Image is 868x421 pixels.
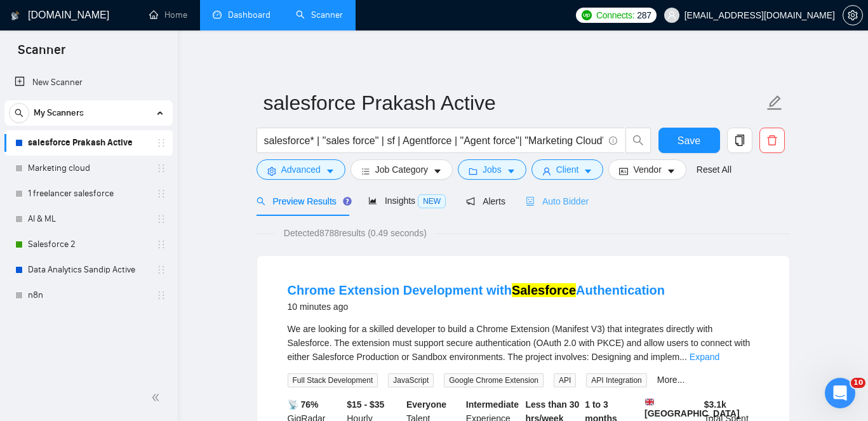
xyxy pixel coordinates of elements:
[4,70,173,95] li: New Scanner
[375,163,428,177] span: Job Category
[727,128,752,153] button: copy
[483,163,502,177] span: Jobs
[644,398,740,418] b: [GEOGRAPHIC_DATA]
[466,197,475,206] span: notification
[28,206,149,232] a: AI & ML
[361,166,370,176] span: bars
[156,265,166,275] span: holder
[667,11,676,20] span: user
[526,196,589,206] span: Auto Bidder
[28,181,149,206] a: 1 freelancer salesforce
[288,299,665,314] div: 10 minutes ago
[388,373,434,387] span: JavaScript
[326,166,335,176] span: caret-down
[149,10,187,20] a: homeHome
[288,373,378,387] span: Full Stack Development
[625,128,651,153] button: search
[156,189,166,199] span: holder
[15,70,163,95] a: New Scanner
[458,159,526,180] button: folderJobscaret-down
[296,10,343,20] a: searchScanner
[264,133,603,149] input: Search Freelance Jobs...
[658,128,720,153] button: Save
[609,137,617,145] span: info-circle
[28,130,149,156] a: salesforce Prakash Active
[843,10,863,20] a: setting
[156,239,166,250] span: holder
[288,324,751,362] span: We are looking for a skilled developer to build a Chrome Extension (Manifest V3) that integrates ...
[156,163,166,173] span: holder
[542,166,551,176] span: user
[507,166,516,176] span: caret-down
[512,283,576,297] mark: Salesforce
[633,163,661,177] span: Vendor
[257,197,265,206] span: search
[288,283,665,297] a: Chrome Extension Development withSalesforceAuthentication
[582,10,592,20] img: upwork-logo.png
[843,10,862,20] span: setting
[556,163,579,177] span: Client
[657,375,685,385] a: More...
[619,166,628,176] span: idcard
[264,87,764,119] input: Scanner name...
[156,290,166,300] span: holder
[28,257,149,283] a: Data Analytics Sandip Active
[28,156,149,181] a: Marketing cloud
[4,100,173,308] li: My Scanners
[213,10,270,20] a: dashboardDashboard
[267,166,276,176] span: setting
[584,166,592,176] span: caret-down
[28,283,149,308] a: n8n
[645,398,654,406] img: 🇬🇧
[586,373,646,387] span: API Integration
[342,196,353,207] div: Tooltip anchor
[596,8,634,22] span: Connects:
[275,226,436,240] span: Detected 8788 results (0.49 seconds)
[28,232,149,257] a: Salesforce 2
[697,163,731,177] a: Reset All
[466,196,505,206] span: Alerts
[156,214,166,224] span: holder
[766,95,783,111] span: edit
[34,100,84,126] span: My Scanners
[678,133,700,149] span: Save
[466,399,519,410] b: Intermediate
[626,135,650,146] span: search
[406,399,446,410] b: Everyone
[281,163,321,177] span: Advanced
[156,138,166,148] span: holder
[469,166,477,176] span: folder
[418,194,446,208] span: NEW
[257,196,348,206] span: Preview Results
[257,159,345,180] button: settingAdvancedcaret-down
[151,391,164,404] span: double-left
[368,196,446,206] span: Insights
[554,373,576,387] span: API
[667,166,676,176] span: caret-down
[690,352,719,362] a: Expand
[825,378,855,408] iframe: Intercom live chat
[444,373,544,387] span: Google Chrome Extension
[851,378,865,388] span: 10
[351,159,453,180] button: barsJob Categorycaret-down
[728,135,752,146] span: copy
[608,159,686,180] button: idcardVendorcaret-down
[760,135,784,146] span: delete
[368,196,377,205] span: area-chart
[347,399,384,410] b: $15 - $35
[759,128,785,153] button: delete
[679,352,687,362] span: ...
[704,399,726,410] b: $ 3.1k
[9,103,29,123] button: search
[11,6,20,26] img: logo
[10,109,29,117] span: search
[843,5,863,25] button: setting
[531,159,604,180] button: userClientcaret-down
[288,399,319,410] b: 📡 76%
[433,166,442,176] span: caret-down
[526,197,535,206] span: robot
[288,322,759,364] div: We are looking for a skilled developer to build a Chrome Extension (Manifest V3) that integrates ...
[8,41,76,67] span: Scanner
[637,8,651,22] span: 287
